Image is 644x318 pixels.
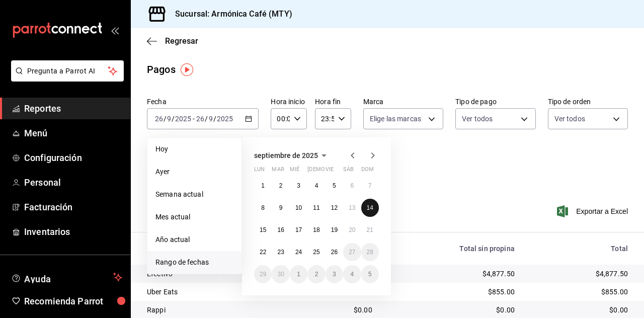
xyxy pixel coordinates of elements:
button: 17 de septiembre de 2025 [290,221,307,239]
abbr: 2 de septiembre de 2025 [279,182,283,189]
input: -- [196,115,205,123]
button: 1 de octubre de 2025 [290,265,307,283]
button: 3 de septiembre de 2025 [290,177,307,195]
div: $855.00 [388,287,515,297]
span: - [193,115,195,123]
input: ---- [175,115,192,123]
button: 8 de septiembre de 2025 [254,199,272,217]
abbr: 5 de octubre de 2025 [368,271,372,278]
label: Marca [363,98,443,105]
abbr: 28 de septiembre de 2025 [367,249,373,256]
abbr: 4 de septiembre de 2025 [315,182,318,189]
button: 2 de septiembre de 2025 [272,177,289,195]
span: / [172,115,175,123]
button: 20 de septiembre de 2025 [343,221,361,239]
button: 14 de septiembre de 2025 [361,199,379,217]
abbr: 11 de septiembre de 2025 [313,204,319,211]
abbr: 17 de septiembre de 2025 [295,226,302,233]
abbr: 13 de septiembre de 2025 [349,204,355,211]
input: -- [154,115,164,123]
abbr: 3 de septiembre de 2025 [297,182,300,189]
abbr: 16 de septiembre de 2025 [277,226,284,233]
div: $855.00 [531,287,628,297]
button: Exportar a Excel [559,205,628,217]
div: $4,877.50 [531,269,628,279]
abbr: 26 de septiembre de 2025 [331,249,338,256]
button: 5 de octubre de 2025 [361,265,379,283]
abbr: 6 de septiembre de 2025 [350,182,354,189]
span: Pregunta a Parrot AI [27,66,108,76]
button: 13 de septiembre de 2025 [343,199,361,217]
abbr: 12 de septiembre de 2025 [331,204,338,211]
abbr: 20 de septiembre de 2025 [349,226,355,233]
abbr: 1 de octubre de 2025 [297,271,300,278]
button: 10 de septiembre de 2025 [290,199,307,217]
abbr: 1 de septiembre de 2025 [261,182,265,189]
abbr: 25 de septiembre de 2025 [313,249,319,256]
label: Tipo de pago [455,98,535,105]
abbr: viernes [326,166,334,177]
button: Tooltip marker [181,63,193,76]
button: 23 de septiembre de 2025 [272,243,289,261]
span: Personal [24,176,122,189]
span: Ayer [155,167,233,177]
button: 7 de septiembre de 2025 [361,177,379,195]
label: Hora inicio [271,98,307,105]
abbr: miércoles [290,166,299,177]
abbr: 2 de octubre de 2025 [315,271,318,278]
span: Semana actual [155,189,233,200]
button: 21 de septiembre de 2025 [361,221,379,239]
a: Pregunta a Parrot AI [7,73,124,84]
span: / [213,115,216,123]
button: 29 de septiembre de 2025 [254,265,272,283]
button: 2 de octubre de 2025 [307,265,325,283]
abbr: 4 de octubre de 2025 [350,271,354,278]
span: Ver todos [554,114,585,124]
abbr: 15 de septiembre de 2025 [260,226,266,233]
button: Regresar [147,36,198,46]
div: Pagos [147,62,176,77]
button: 3 de octubre de 2025 [326,265,343,283]
span: Regresar [165,36,198,46]
button: 1 de septiembre de 2025 [254,177,272,195]
button: septiembre de 2025 [254,149,330,162]
span: / [205,115,208,123]
button: 12 de septiembre de 2025 [326,199,343,217]
input: -- [167,115,172,123]
button: 22 de septiembre de 2025 [254,243,272,261]
div: $0.00 [303,305,372,315]
span: Hoy [155,144,233,154]
input: -- [208,115,213,123]
button: 9 de septiembre de 2025 [272,199,289,217]
abbr: 24 de septiembre de 2025 [295,249,302,256]
abbr: martes [272,166,284,177]
button: 18 de septiembre de 2025 [307,221,325,239]
abbr: 23 de septiembre de 2025 [277,249,284,256]
div: $0.00 [388,305,515,315]
span: Elige las marcas [370,114,421,124]
h3: Sucursal: Armónica Café (MTY) [167,8,292,20]
span: Menú [24,126,122,140]
button: 15 de septiembre de 2025 [254,221,272,239]
label: Hora fin [315,98,351,105]
span: / [164,115,167,123]
button: 30 de septiembre de 2025 [272,265,289,283]
abbr: 5 de septiembre de 2025 [333,182,336,189]
div: $0.00 [531,305,628,315]
span: Inventarios [24,225,122,238]
button: 11 de septiembre de 2025 [307,199,325,217]
span: septiembre de 2025 [254,151,318,160]
abbr: 21 de septiembre de 2025 [367,226,373,233]
abbr: 7 de septiembre de 2025 [368,182,372,189]
button: 6 de septiembre de 2025 [343,177,361,195]
abbr: 8 de septiembre de 2025 [261,204,265,211]
abbr: domingo [361,166,374,177]
span: Mes actual [155,212,233,222]
div: Total sin propina [388,245,515,253]
button: 16 de septiembre de 2025 [272,221,289,239]
button: 24 de septiembre de 2025 [290,243,307,261]
abbr: 29 de septiembre de 2025 [260,271,266,278]
button: Pregunta a Parrot AI [11,60,124,82]
button: 25 de septiembre de 2025 [307,243,325,261]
